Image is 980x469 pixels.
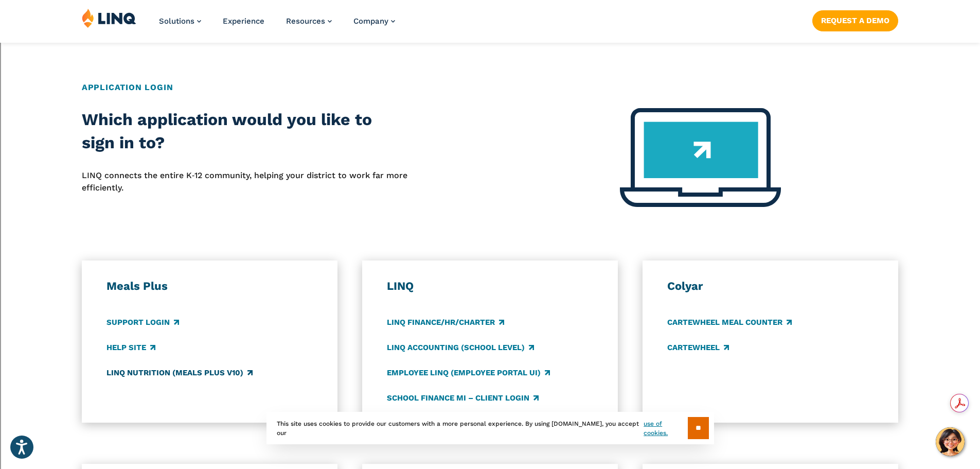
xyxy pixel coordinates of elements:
div: Sign out [4,50,976,60]
button: Hello, have a question? Let’s chat. [936,427,965,456]
a: use of cookies. [644,419,687,438]
div: Sort New > Old [4,13,976,23]
nav: Button Navigation [812,8,898,31]
div: Sort A > Z [4,4,976,13]
a: Request a Demo [812,10,898,31]
a: Solutions [159,16,201,26]
span: Solutions [159,16,194,26]
a: Experience [223,16,264,26]
span: Resources [286,16,325,26]
div: Options [4,41,976,50]
span: Company [353,16,388,26]
a: Resources [286,16,332,26]
div: Delete [4,32,976,41]
a: Company [353,16,395,26]
div: Rename [4,60,976,69]
img: LINQ | K‑12 Software [82,8,136,28]
div: This site uses cookies to provide our customers with a more personal experience. By using [DOMAIN... [266,412,714,444]
div: Move To ... [4,23,976,32]
nav: Primary Navigation [159,8,395,42]
div: Move To ... [4,69,976,78]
